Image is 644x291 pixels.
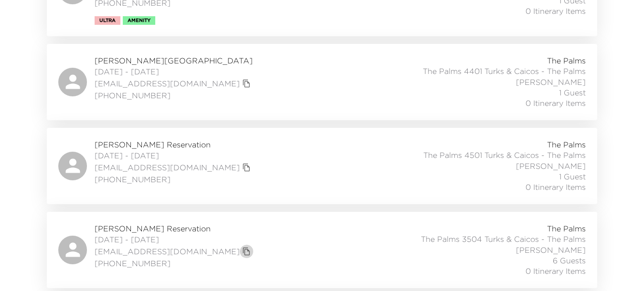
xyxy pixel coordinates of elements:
[95,162,240,173] a: [EMAIL_ADDRESS][DOMAIN_NAME]
[547,223,586,234] span: The Palms
[526,182,586,192] span: 0 Itinerary Items
[47,212,597,288] a: [PERSON_NAME] Reservation[DATE] - [DATE][EMAIL_ADDRESS][DOMAIN_NAME]copy primary member email[PHO...
[95,258,253,269] span: [PHONE_NUMBER]
[47,128,597,204] a: [PERSON_NAME] Reservation[DATE] - [DATE][EMAIL_ADDRESS][DOMAIN_NAME]copy primary member email[PHO...
[128,18,150,23] span: Amenity
[516,161,586,171] span: [PERSON_NAME]
[95,90,253,101] span: [PHONE_NUMBER]
[526,266,586,276] span: 0 Itinerary Items
[95,139,253,150] span: [PERSON_NAME] Reservation
[47,44,597,120] a: [PERSON_NAME][GEOGRAPHIC_DATA][DATE] - [DATE][EMAIL_ADDRESS][DOMAIN_NAME]copy primary member emai...
[547,55,586,66] span: The Palms
[559,87,586,98] span: 1 Guest
[421,234,586,244] span: The Palms 3504 Turks & Caicos - The Palms
[516,245,586,255] span: [PERSON_NAME]
[526,98,586,108] span: 0 Itinerary Items
[553,255,586,266] span: 6 Guests
[95,234,253,245] span: [DATE] - [DATE]
[95,223,253,234] span: [PERSON_NAME] Reservation
[559,171,586,182] span: 1 Guest
[95,66,253,77] span: [DATE] - [DATE]
[240,161,253,174] button: copy primary member email
[547,139,586,150] span: The Palms
[423,150,586,160] span: The Palms 4501 Turks & Caicos - The Palms
[526,6,586,16] span: 0 Itinerary Items
[95,78,240,89] a: [EMAIL_ADDRESS][DOMAIN_NAME]
[99,18,116,23] span: Ultra
[95,246,240,257] a: [EMAIL_ADDRESS][DOMAIN_NAME]
[240,77,253,90] button: copy primary member email
[95,150,253,161] span: [DATE] - [DATE]
[423,66,586,76] span: The Palms 4401 Turks & Caicos - The Palms
[95,55,253,66] span: [PERSON_NAME][GEOGRAPHIC_DATA]
[240,245,253,258] button: copy primary member email
[516,77,586,87] span: [PERSON_NAME]
[95,174,253,185] span: [PHONE_NUMBER]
